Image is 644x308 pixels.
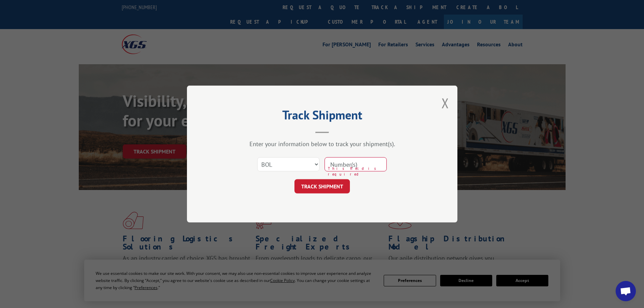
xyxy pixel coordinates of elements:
[442,94,449,112] button: Close modal
[294,179,350,193] button: TRACK SHIPMENT
[325,157,387,171] input: Number(s)
[616,281,636,301] div: Open chat
[221,110,424,123] h2: Track Shipment
[328,166,387,177] span: This field is required
[221,140,424,148] div: Enter your information below to track your shipment(s).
